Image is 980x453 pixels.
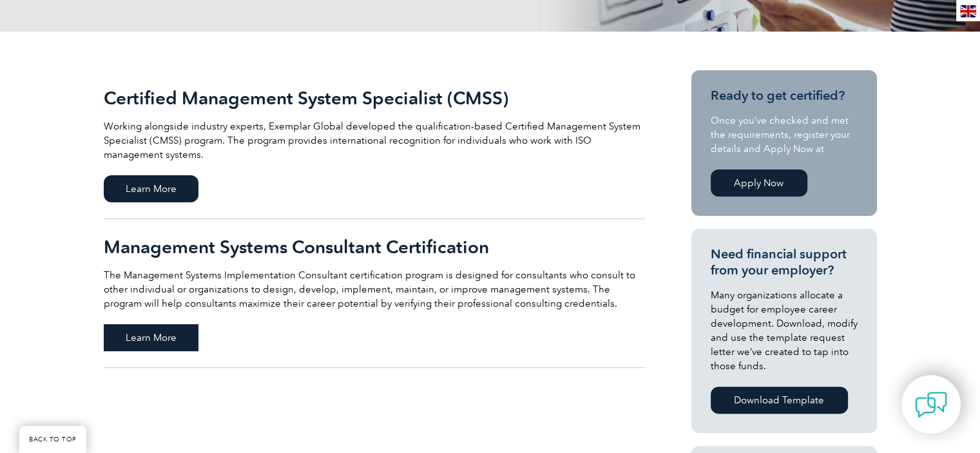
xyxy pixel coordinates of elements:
p: Once you’ve checked and met the requirements, register your details and Apply Now at [711,113,858,156]
a: Certified Management System Specialist (CMSS) Working alongside industry experts, Exemplar Global... [104,70,645,219]
span: Learn More [104,324,198,351]
a: Download Template [711,387,848,414]
img: en [960,5,976,17]
h3: Need financial support from your employer? [711,246,858,278]
h2: Management Systems Consultant Certification [104,236,645,257]
span: Learn More [104,175,198,202]
a: Apply Now [711,169,807,197]
h2: Certified Management System Specialist (CMSS) [104,88,645,108]
p: The Management Systems Implementation Consultant certification program is designed for consultant... [104,268,645,311]
p: Many organizations allocate a budget for employee career development. Download, modify and use th... [711,288,858,373]
h3: Ready to get certified? [711,88,858,104]
img: contact-chat.png [915,389,947,421]
a: Management Systems Consultant Certification The Management Systems Implementation Consultant cert... [104,219,645,368]
p: Working alongside industry experts, Exemplar Global developed the qualification-based Certified M... [104,119,645,162]
a: BACK TO TOP [19,426,86,453]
